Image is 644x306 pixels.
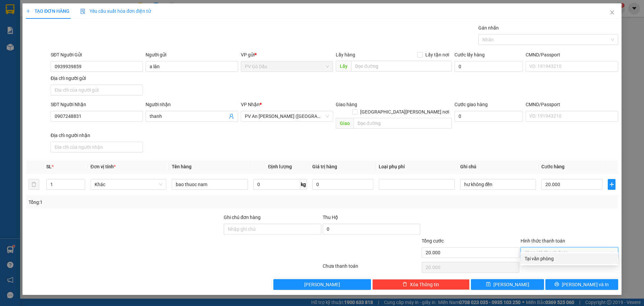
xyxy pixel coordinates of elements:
[354,118,452,129] input: Dọc đường
[336,52,355,57] span: Lấy hàng
[526,101,618,108] div: CMND/Passport
[471,279,544,290] button: save[PERSON_NAME]
[351,61,452,72] input: Dọc đường
[608,179,615,190] button: plus
[304,281,340,288] span: [PERSON_NAME]
[603,3,622,22] button: Close
[245,111,329,121] span: PV An Sương (Hàng Hóa)
[423,51,452,58] span: Lấy tận nơi
[458,160,539,173] th: Ghi chú
[454,61,523,72] input: Cước lấy hàng
[80,9,86,14] img: icon
[312,164,337,169] span: Giá trị hàng
[323,215,338,220] span: Thu Hộ
[51,101,143,108] div: SĐT Người Nhận
[541,164,565,169] span: Cước hàng
[172,179,248,190] input: VD: Bàn, Ghế
[545,279,618,290] button: printer[PERSON_NAME] và In
[372,279,470,290] button: deleteXóa Thông tin
[51,142,143,152] input: Địa chỉ của người nhận
[454,111,523,122] input: Cước giao hàng
[460,179,536,190] input: Ghi Chú
[29,179,39,190] button: delete
[312,179,373,190] input: 0
[521,238,565,244] label: Hình thức thanh toán
[241,51,333,58] div: VP gửi
[486,282,491,287] span: save
[609,10,615,15] span: close
[46,164,52,169] span: SL
[376,160,457,173] th: Loại phụ phí
[608,182,615,187] span: plus
[410,281,439,288] span: Xóa Thông tin
[268,164,292,169] span: Định lượng
[554,282,559,287] span: printer
[562,281,609,288] span: [PERSON_NAME] và In
[224,215,261,220] label: Ghi chú đơn hàng
[146,101,238,108] div: Người nhận
[526,51,618,58] div: CMND/Passport
[51,51,143,58] div: SĐT Người Gửi
[26,8,69,14] span: TẠO ĐƠN HÀNG
[493,281,529,288] span: [PERSON_NAME]
[229,114,234,119] span: user-add
[322,262,421,274] div: Chưa thanh toán
[224,224,321,234] input: Ghi chú đơn hàng
[454,52,485,57] label: Cước lấy hàng
[51,132,143,139] div: Địa chỉ người nhận
[51,85,143,95] input: Địa chỉ của người gửi
[29,199,249,206] div: Tổng: 1
[241,102,260,107] span: VP Nhận
[172,164,192,169] span: Tên hàng
[273,279,371,290] button: [PERSON_NAME]
[454,102,488,107] label: Cước giao hàng
[95,179,162,189] span: Khác
[51,75,143,82] div: Địa chỉ người gửi
[422,238,444,244] span: Tổng cước
[300,179,307,190] span: kg
[336,102,357,107] span: Giao hàng
[91,164,116,169] span: Đơn vị tính
[245,61,329,72] span: PV Gò Dầu
[80,8,151,14] span: Yêu cầu xuất hóa đơn điện tử
[478,25,499,31] label: Gán nhãn
[358,108,452,116] span: [GEOGRAPHIC_DATA][PERSON_NAME] nơi
[26,9,31,13] span: plus
[336,118,354,129] span: Giao
[525,255,614,262] div: Tại văn phòng
[402,282,407,287] span: delete
[336,61,351,72] span: Lấy
[146,51,238,58] div: Người gửi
